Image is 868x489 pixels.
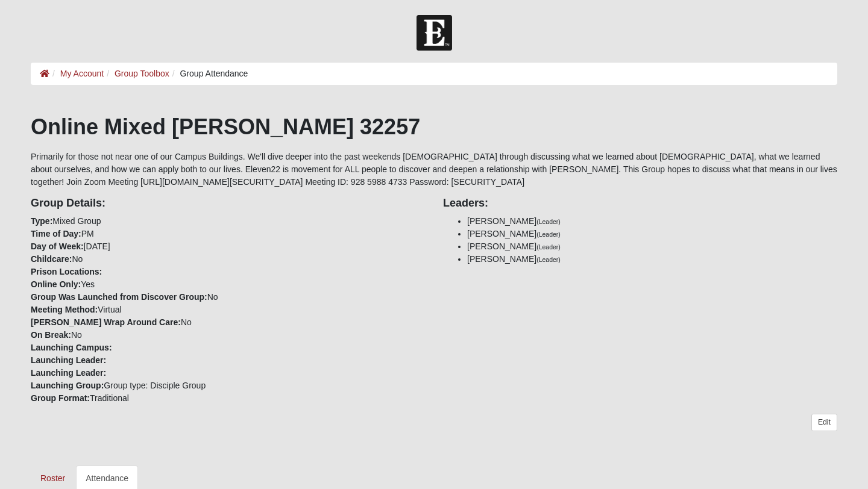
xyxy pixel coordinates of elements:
[417,15,452,51] img: Church of Eleven22 Logo
[31,355,106,365] strong: Launching Leader:
[467,228,837,240] li: [PERSON_NAME]
[22,188,434,405] div: Mixed Group PM [DATE] No Yes No Virtual No No Group type: Disciple Group Traditional
[467,215,837,228] li: [PERSON_NAME]
[169,67,248,80] li: Group Attendance
[536,256,561,263] small: (Leader)
[60,69,104,78] a: My Account
[31,279,81,289] strong: Online Only:
[536,243,561,251] small: (Leader)
[31,267,102,276] strong: Prison Locations:
[31,229,81,238] strong: Time of Day:
[31,393,90,403] strong: Group Format:
[31,330,71,340] strong: On Break:
[31,254,72,264] strong: Childcare:
[115,69,169,78] a: Group Toolbox
[31,343,112,352] strong: Launching Campus:
[467,240,837,253] li: [PERSON_NAME]
[811,414,837,431] a: Edit
[467,253,837,266] li: [PERSON_NAME]
[536,231,561,238] small: (Leader)
[31,317,181,327] strong: [PERSON_NAME] Wrap Around Care:
[31,292,207,302] strong: Group Was Launched from Discover Group:
[31,381,104,390] strong: Launching Group:
[31,216,52,226] strong: Type:
[443,197,837,210] h4: Leaders:
[31,197,425,210] h4: Group Details:
[31,114,837,140] h1: Online Mixed [PERSON_NAME] 32257
[31,305,98,314] strong: Meeting Method:
[31,241,84,251] strong: Day of Week:
[536,218,561,225] small: (Leader)
[31,368,106,378] strong: Launching Leader:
